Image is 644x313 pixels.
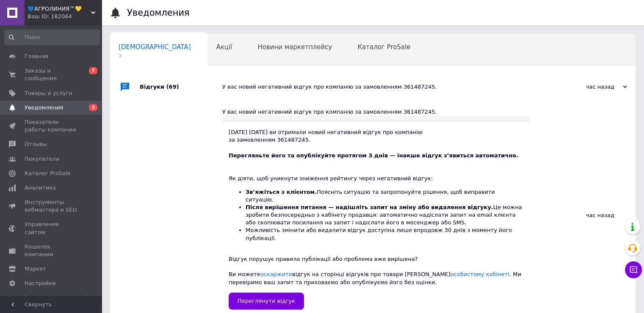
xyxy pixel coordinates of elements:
li: Це можна зробити безпосередньо з кабінету продавця: автоматично надіслати запит на email клієнта ... [246,204,523,227]
div: Ваш ID: 182064 [28,13,102,20]
b: Зв’яжіться з клієнтом. [246,189,317,195]
span: Инструменты вебмастера и SEO [25,198,78,214]
span: Настройки [25,279,55,287]
a: особистому кабінеті [451,271,509,277]
span: 7 [89,67,97,74]
span: Каталог ProSale [25,170,70,177]
li: Поясніть ситуацію та запропонуйте рішення, щоб виправити ситуацію. [246,188,523,204]
span: (69) [166,84,179,90]
span: Покупатели [25,155,59,163]
span: 3 [119,53,191,59]
span: Товары и услуги [25,89,72,97]
div: У вас новий негативний відгук про компанію за замовленням 361487245. [222,108,530,116]
div: Відгуки [140,74,222,100]
b: Після вирішення питання — надішліть запит на зміну або видалення відгуку. [246,204,493,210]
span: [DEMOGRAPHIC_DATA] [119,43,191,51]
span: Заказы и сообщения [25,67,78,82]
span: Кошелек компании [25,243,78,258]
h1: Уведомления [127,8,190,18]
a: оскаржити [260,271,292,277]
li: Можливість змінити або видалити відгук доступна лише впродовж 30 днів з моменту його публікації. [246,226,523,242]
span: Отзывы [25,140,47,148]
div: [DATE] [DATE] ви отримали новий негативний відгук про компанію за замовленням 361487245. [229,129,523,310]
span: Новини маркетплейсу [257,43,332,51]
span: Аналитика [25,184,56,192]
span: Переглянути відгук [238,298,295,304]
a: Переглянути відгук [229,293,304,310]
button: Чат с покупателем [625,261,642,278]
span: Управление сайтом [25,221,78,236]
span: 3 [89,104,97,111]
span: Главная [25,53,48,60]
span: Показатели работы компании [25,118,78,134]
span: Акції [216,43,232,51]
div: У вас новий негативний відгук про компанію за замовленням 361487245. [222,83,542,91]
span: 💙АГРОЛИНИЯ™💛 [28,5,91,13]
input: Поиск [4,30,100,45]
div: час назад [542,83,627,91]
span: Уведомления [25,104,63,112]
div: Як діяти, щоб уникнути зниження рейтингу через негативний відгук: Відгук порушує правила публікац... [229,167,523,286]
span: Маркет [25,265,46,273]
span: Каталог ProSale [357,43,410,51]
b: Перегляньте його та опублікуйте протягом 3 днів — інакше відгук з’явиться автоматично. [229,152,518,159]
